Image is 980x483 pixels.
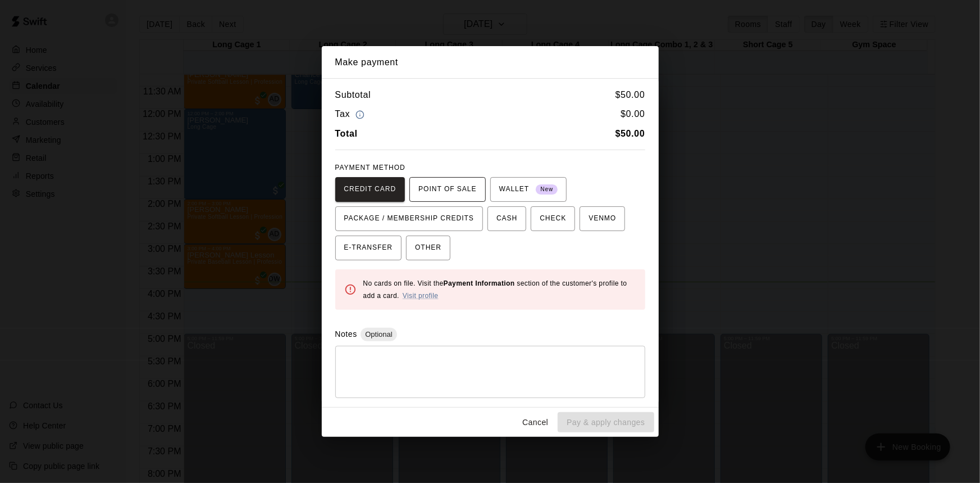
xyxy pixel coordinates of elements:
[344,210,475,228] span: PACKAGE / MEMBERSHIP CREDITS
[335,164,405,171] span: PAYMENT METHOD
[621,107,645,122] h6: $ 0.00
[589,210,616,228] span: VENMO
[415,239,441,257] span: OTHER
[344,239,393,257] span: E-TRANSFER
[487,206,526,231] button: CASH
[580,206,625,231] button: VENMO
[361,330,396,338] span: Optional
[335,329,357,338] label: Notes
[335,177,405,202] button: CREDIT CARD
[536,182,558,197] span: New
[531,206,575,231] button: CHECK
[335,206,484,231] button: PACKAGE / MEMBERSHIP CREDITS
[335,88,371,102] h6: Subtotal
[616,88,645,102] h6: $ 50.00
[406,236,450,260] button: OTHER
[444,279,515,287] b: Payment Information
[363,279,627,300] span: No cards on file. Visit the section of the customer's profile to add a card.
[517,412,553,433] button: Cancel
[540,210,566,228] span: CHECK
[496,210,517,228] span: CASH
[403,292,439,300] a: Visit profile
[418,180,476,198] span: POINT OF SALE
[499,180,558,198] span: WALLET
[322,46,659,79] h2: Make payment
[335,107,368,122] h6: Tax
[335,129,358,138] b: Total
[616,129,645,138] b: $ 50.00
[409,177,485,202] button: POINT OF SALE
[344,180,396,198] span: CREDIT CARD
[490,177,567,202] button: WALLET New
[335,236,402,260] button: E-TRANSFER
